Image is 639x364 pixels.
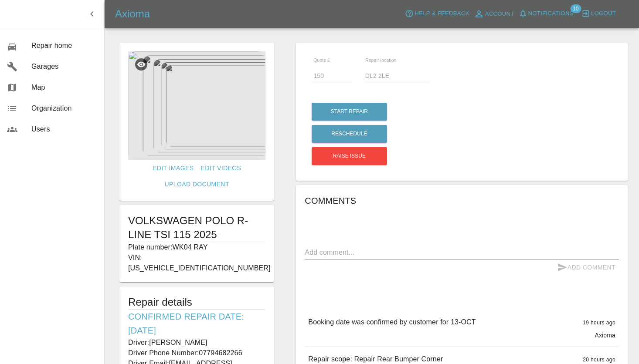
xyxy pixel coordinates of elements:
[149,160,197,176] a: Edit Images
[595,331,615,340] p: Axioma
[517,7,576,20] button: Notifications
[583,357,615,363] span: 20 hours ago
[161,176,232,192] a: Upload Document
[365,57,397,63] span: Repair location
[128,348,265,358] p: Driver Phone Number: 07794682266
[591,9,616,19] span: Logout
[128,51,265,160] img: 00395a39-da4a-4c23-b1f1-3ebc6b5a3a81
[128,253,265,273] p: VIN: [US_VEHICLE_IDENTIFICATION_NUMBER]
[312,147,387,165] button: Raise issue
[31,61,97,72] span: Garages
[313,57,330,63] span: Quote £
[115,7,150,21] h5: Axioma
[128,337,265,348] p: Driver: [PERSON_NAME]
[472,7,517,21] a: Account
[583,320,615,326] span: 19 hours ago
[128,295,265,309] h5: Repair details
[128,214,265,242] h1: VOLKSWAGEN POLO R-LINE TSI 115 2025
[528,9,574,19] span: Notifications
[570,4,581,13] span: 10
[31,82,97,93] span: Map
[579,7,618,20] button: Logout
[305,194,619,208] h6: Comments
[308,317,476,327] p: Booking date was confirmed by customer for 13-OCT
[415,9,469,19] span: Help & Feedback
[312,103,387,121] button: Start Repair
[128,310,265,337] h6: Confirmed Repair Date: [DATE]
[31,103,97,114] span: Organization
[485,9,514,19] span: Account
[312,125,387,143] button: Reschedule
[31,40,97,51] span: Repair home
[197,160,245,176] a: Edit Videos
[31,124,97,135] span: Users
[128,242,265,253] p: Plate number: WK04 RAY
[403,7,471,20] button: Help & Feedback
